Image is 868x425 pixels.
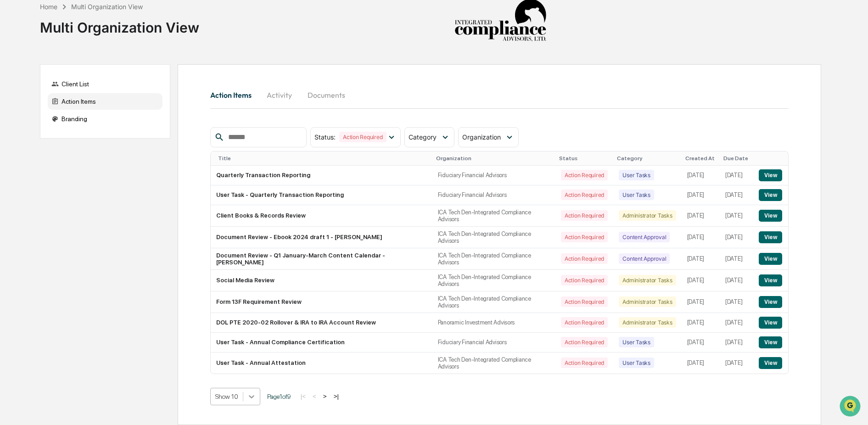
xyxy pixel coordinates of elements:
[720,166,753,185] td: [DATE]
[211,205,432,227] td: Client Books & Records Review
[211,185,432,205] td: User Task - Quarterly Transaction Reporting
[210,84,259,106] button: Action Items
[40,12,199,36] div: Multi Organization View
[314,133,336,141] span: Status :
[759,336,782,348] button: View
[432,352,555,374] td: ICA Tech Den-Integrated Compliance Advisors
[682,248,720,270] td: [DATE]
[432,248,555,270] td: ICA Tech Den-Integrated Compliance Advisors
[759,274,782,286] button: View
[619,170,654,180] div: User Tasks
[9,70,26,87] img: 1746055101610-c473b297-6a78-478c-a979-82029cc54cd1
[682,313,720,333] td: [DATE]
[211,313,432,333] td: DOL PTE 2020-02 Rollover & IRA to IRA Account Review
[561,337,608,347] div: Action Required
[759,253,782,265] button: View
[561,190,608,200] div: Action Required
[682,166,720,185] td: [DATE]
[619,337,654,347] div: User Tasks
[720,270,753,291] td: [DATE]
[720,313,753,333] td: [DATE]
[432,313,555,333] td: Panoramic Investment Advisors
[759,210,782,222] button: View
[156,73,167,84] button: Start new chat
[331,392,342,400] button: >|
[682,333,720,352] td: [DATE]
[839,395,863,419] iframe: Open customer support
[561,232,608,242] div: Action Required
[48,111,162,127] div: Branding
[720,291,753,313] td: [DATE]
[320,392,330,400] button: >
[759,231,782,243] button: View
[619,232,670,242] div: Content Approval
[211,352,432,374] td: User Task - Annual Attestation
[723,155,750,162] div: Due Date
[31,70,151,79] div: Start new chat
[720,205,753,227] td: [DATE]
[561,170,608,180] div: Action Required
[9,134,17,141] div: 🔎
[682,227,720,248] td: [DATE]
[65,155,111,162] a: Powered byPylon
[561,358,608,368] div: Action Required
[6,129,62,146] a: 🔎Data Lookup
[210,84,789,106] div: activity tabs
[211,333,432,352] td: User Task - Annual Compliance Certification
[211,227,432,248] td: Document Review - Ebook 2024 draft 1 - [PERSON_NAME]
[759,296,782,308] button: View
[432,291,555,313] td: ICA Tech Den-Integrated Compliance Advisors
[432,270,555,291] td: ICA Tech Den-Integrated Compliance Advisors
[561,253,608,264] div: Action Required
[432,185,555,205] td: Fiduciary Financial Advisors
[298,392,308,400] button: |<
[619,210,676,221] div: Administrator Tasks
[759,317,782,329] button: View
[300,84,353,106] button: Documents
[462,133,501,141] span: Organization
[48,93,162,110] div: Action Items
[432,227,555,248] td: ICA Tech Den-Integrated Compliance Advisors
[18,133,58,142] span: Data Lookup
[720,352,753,374] td: [DATE]
[619,253,670,264] div: Content Approval
[432,333,555,352] td: Fiduciary Financial Advisors
[619,358,654,368] div: User Tasks
[259,84,300,106] button: Activity
[619,275,676,285] div: Administrator Tasks
[759,169,782,181] button: View
[436,155,552,162] div: Organization
[682,270,720,291] td: [DATE]
[211,166,432,185] td: Quarterly Transaction Reporting
[48,76,162,92] div: Client List
[619,190,654,200] div: User Tasks
[71,3,143,11] div: Multi Organization View
[432,205,555,227] td: ICA Tech Den-Integrated Compliance Advisors
[619,296,676,307] div: Administrator Tasks
[76,116,114,125] span: Attestations
[682,291,720,313] td: [DATE]
[759,357,782,369] button: View
[9,117,17,124] div: 🖐️
[720,248,753,270] td: [DATE]
[720,333,753,352] td: [DATE]
[682,352,720,374] td: [DATE]
[619,317,676,328] div: Administrator Tasks
[267,393,291,400] span: Page 1 of 9
[682,205,720,227] td: [DATE]
[40,3,57,11] div: Home
[211,291,432,313] td: Form 13F Requirement Review
[720,185,753,205] td: [DATE]
[339,132,386,142] div: Action Required
[409,133,437,141] span: Category
[759,189,782,201] button: View
[6,112,63,129] a: 🖐️Preclearance
[432,166,555,185] td: Fiduciary Financial Advisors
[310,392,319,400] button: <
[63,112,118,129] a: 🗄️Attestations
[559,155,610,162] div: Status
[31,79,116,87] div: We're available if you need us!
[9,19,167,34] p: How can we help?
